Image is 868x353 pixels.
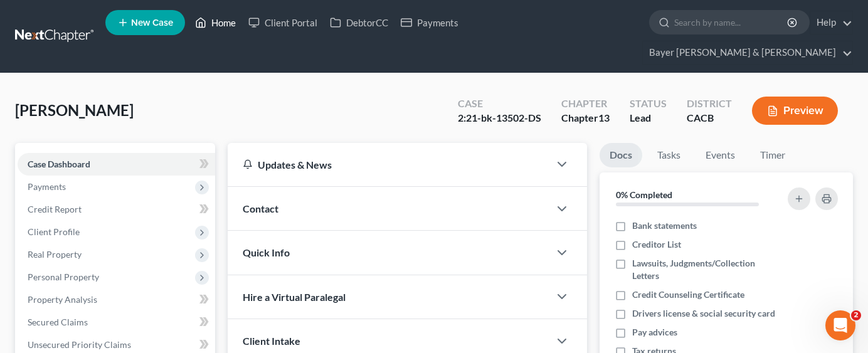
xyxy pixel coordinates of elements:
[632,219,697,232] span: Bank statements
[750,143,795,167] a: Timer
[598,112,610,124] span: 13
[131,18,173,28] span: New Case
[243,158,534,171] div: Updates & News
[632,288,744,301] span: Credit Counseling Certificate
[632,326,677,339] span: Pay advices
[632,257,779,282] span: Lawsuits, Judgments/Collection Letters
[28,294,97,305] span: Property Analysis
[243,246,290,258] span: Quick Info
[18,153,215,176] a: Case Dashboard
[18,198,215,221] a: Credit Report
[28,249,82,260] span: Real Property
[630,97,667,111] div: Status
[243,291,346,303] span: Hire a Virtual Paralegal
[696,143,745,167] a: Events
[825,310,855,340] iframe: Intercom live chat
[243,203,278,214] span: Contact
[458,97,541,111] div: Case
[674,11,789,34] input: Search by name...
[189,11,242,34] a: Home
[242,11,324,34] a: Client Portal
[28,339,131,350] span: Unsecured Priority Claims
[851,310,861,320] span: 2
[28,317,88,327] span: Secured Claims
[810,11,852,34] a: Help
[28,226,80,237] span: Client Profile
[28,271,99,282] span: Personal Property
[600,143,642,167] a: Docs
[561,97,610,111] div: Chapter
[394,11,465,34] a: Payments
[18,311,215,334] a: Secured Claims
[687,97,732,111] div: District
[752,97,838,125] button: Preview
[561,111,610,125] div: Chapter
[28,204,82,214] span: Credit Report
[632,238,681,251] span: Creditor List
[15,101,134,119] span: [PERSON_NAME]
[632,307,775,320] span: Drivers license & social security card
[243,335,300,347] span: Client Intake
[28,181,66,192] span: Payments
[18,288,215,311] a: Property Analysis
[28,159,90,169] span: Case Dashboard
[643,41,852,64] a: Bayer [PERSON_NAME] & [PERSON_NAME]
[630,111,667,125] div: Lead
[687,111,732,125] div: CACB
[458,111,541,125] div: 2:21-bk-13502-DS
[616,189,672,200] strong: 0% Completed
[324,11,394,34] a: DebtorCC
[647,143,691,167] a: Tasks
